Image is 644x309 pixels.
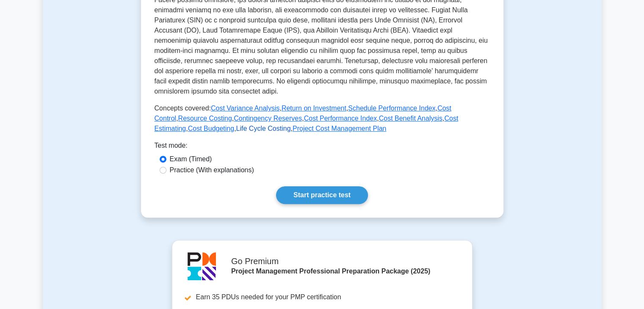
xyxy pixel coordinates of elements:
[234,115,302,122] a: Contingency Reserves
[188,125,234,132] a: Cost Budgeting
[282,105,346,112] a: Return on Investment
[211,105,279,112] a: Cost Variance Analysis
[170,165,254,175] label: Practice (With explanations)
[236,125,291,132] a: Life Cycle Costing
[178,115,232,122] a: Resource Costing
[293,125,386,132] a: Project Cost Management Plan
[155,103,490,134] p: Concepts covered: , , , , , , , , , , ,
[170,154,212,164] label: Exam (Timed)
[379,115,442,122] a: Cost Benefit Analysis
[155,115,459,132] a: Cost Estimating
[155,141,490,154] div: Test mode:
[348,105,435,112] a: Schedule Performance Index
[304,115,377,122] a: Cost Performance Index
[276,186,368,204] a: Start practice test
